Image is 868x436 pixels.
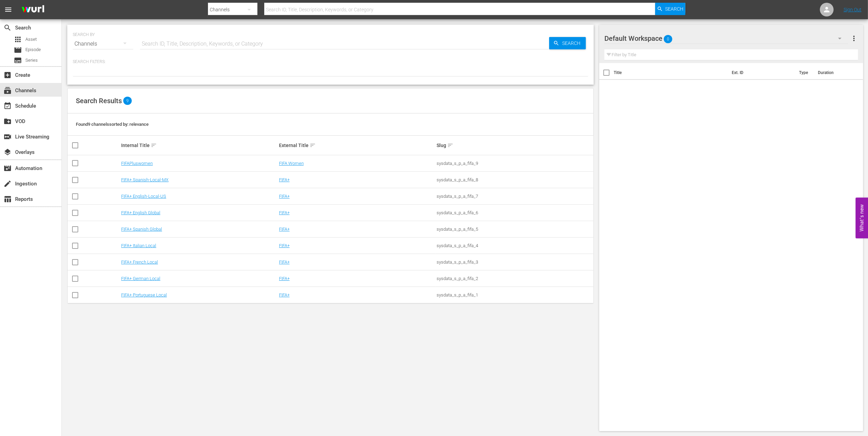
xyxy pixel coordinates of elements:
[3,102,12,110] span: Schedule
[437,276,592,281] div: sysdata_s_p_a_fifa_2
[437,243,592,248] div: sysdata_s_p_a_fifa_4
[279,161,304,166] a: FIFA Women
[437,194,592,199] div: sysdata_s_p_a_fifa_7
[121,243,156,248] a: FIFA+ Italian Local
[856,198,868,239] button: Open Feedback Widget
[121,194,166,199] a: FIFA+ English-Local-US
[437,177,592,182] div: sysdata_s_p_a_fifa_8
[437,259,592,265] div: sysdata_s_p_a_fifa_3
[310,142,316,148] span: sort
[25,46,41,53] span: Episode
[3,180,12,188] span: Ingestion
[279,276,290,281] a: FIFA+
[437,292,592,298] div: sysdata_s_p_a_fifa_1
[437,161,592,166] div: sysdata_s_p_a_fifa_9
[151,142,157,148] span: sort
[279,243,290,248] a: FIFA+
[850,34,858,43] span: more_vert
[76,122,149,127] span: Found 9 channels sorted by: relevance
[279,141,435,149] div: External Title
[3,164,12,172] span: Automation
[437,227,592,232] div: sysdata_s_p_a_fifa_5
[559,37,586,49] span: Search
[814,63,855,82] th: Duration
[844,7,861,12] a: Sign Out
[121,177,169,182] a: FIFA+ Spanish-Local-MX
[728,63,795,82] th: Ext. ID
[3,24,12,32] span: Search
[604,29,848,48] div: Default Workspace
[3,133,12,141] span: Live Streaming
[3,195,12,203] span: Reports
[279,210,290,215] a: FIFA+
[4,5,12,14] span: menu
[850,30,858,47] button: more_vert
[279,194,290,199] a: FIFA+
[279,177,290,182] a: FIFA+
[14,35,22,44] span: Asset
[3,148,12,156] span: Overlays
[664,32,672,46] span: 0
[73,59,588,65] p: Search Filters:
[447,142,453,148] span: sort
[16,2,49,18] img: ans4CAIJ8jUAAAAAAAAAAAAAAAAAAAAAAAAgQb4GAAAAAAAAAAAAAAAAAAAAAAAAJMjXAAAAAAAAAAAAAAAAAAAAAAAAgAT5G...
[665,3,683,15] span: Search
[279,259,290,265] a: FIFA+
[121,161,153,166] a: FIFAPluswomen
[73,34,133,53] div: Channels
[437,210,592,215] div: sysdata_s_p_a_fifa_6
[437,141,592,149] div: Slug
[121,259,158,265] a: FIFA+ French Local
[76,97,122,105] span: Search Results
[3,71,12,79] span: Create
[121,276,160,281] a: FIFA+ German Local
[121,141,277,149] div: Internal Title
[123,97,132,105] span: 9
[279,227,290,232] a: FIFA+
[3,86,12,95] span: Channels
[795,63,814,82] th: Type
[25,57,38,64] span: Series
[3,117,12,125] span: VOD
[655,3,685,15] button: Search
[121,227,162,232] a: FIFA+ Spanish Global
[614,63,728,82] th: Title
[121,292,167,298] a: FIFA+ Portuguese Local
[279,292,290,298] a: FIFA+
[25,36,37,43] span: Asset
[549,37,586,49] button: Search
[14,46,22,54] span: Episode
[121,210,160,215] a: FIFA+ English Global
[14,56,22,64] span: Series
